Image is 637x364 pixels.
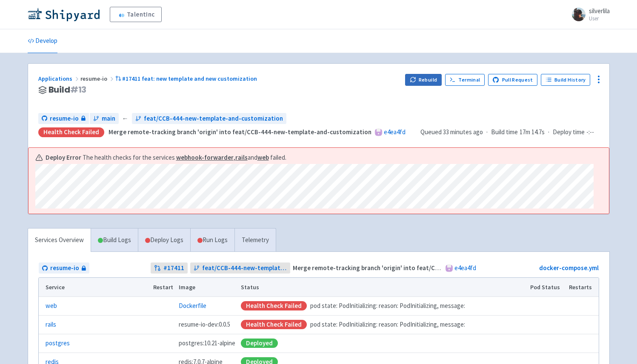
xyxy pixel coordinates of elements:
a: Develop [28,29,57,53]
a: feat/CCB-444-new-template-and-customization [132,113,286,124]
th: Service [39,278,151,296]
a: #17411 feat: new template and new customization [115,75,259,82]
a: rails [235,153,248,161]
span: Build [49,85,87,95]
a: Applications [38,75,80,82]
span: resume-io-dev:0.0.5 [179,320,230,330]
a: resume-io [39,262,89,274]
div: Health check failed [241,320,307,329]
span: -:-- [586,127,594,137]
a: Build History [541,74,590,86]
span: Build time [491,127,518,137]
th: Pod Status [527,278,566,296]
span: feat/CCB-444-new-template-and-customization [202,263,287,273]
small: User [589,16,610,21]
div: Health check failed [241,301,307,310]
a: Pull Request [488,74,538,86]
strong: Merge remote-tracking branch 'origin' into feat/CCB-444-new-template-and-customization [109,128,371,136]
span: Deploy time [553,127,585,137]
div: pod state: PodInitializing: reason: PodInitializing, message: [241,320,525,330]
a: Services Overview [28,229,91,252]
a: main [90,113,119,124]
span: resume-io [80,75,115,82]
a: docker-compose.yml [539,264,599,272]
a: resume-io [38,113,89,124]
span: main [102,114,115,124]
a: #17411 [151,262,188,274]
span: Queued [420,128,483,136]
a: TalentInc [110,7,162,22]
a: Run Logs [190,229,234,252]
div: Health check failed [38,127,104,137]
span: ← [122,114,129,124]
strong: Merge remote-tracking branch 'origin' into feat/CCB-444-new-template-and-customization [293,264,556,272]
time: 33 minutes ago [443,128,483,136]
span: resume-io [50,114,79,124]
a: web [46,301,57,311]
a: Deploy Logs [138,229,190,252]
a: silverlila User [567,8,610,21]
th: Status [238,278,527,296]
span: postgres:10.21-alpine [179,339,235,348]
a: web [257,153,269,161]
a: postgres [46,339,70,348]
a: rails [46,320,56,330]
span: silverlila [589,7,610,15]
span: resume-io [50,263,79,273]
a: webhook-forwarder [176,153,234,161]
div: · · [420,127,599,137]
span: # 13 [70,84,87,96]
button: Rebuild [405,74,442,86]
th: Image [176,278,238,296]
strong: # 17411 [163,263,184,273]
span: feat/CCB-444-new-template-and-customization [144,114,283,124]
div: Deployed [241,339,278,348]
a: Dockerfile [179,302,206,310]
span: 17m 14.7s [520,127,545,137]
th: Restart [151,278,176,296]
th: Restarts [566,278,598,296]
b: Deploy Error [46,153,81,163]
a: Terminal [445,74,485,86]
a: Build Logs [91,229,138,252]
div: pod state: PodInitializing: reason: PodInitializing, message: [241,301,525,311]
img: Shipyard logo [28,8,100,21]
a: feat/CCB-444-new-template-and-customization [190,262,290,274]
a: e4ea4fd [384,128,406,136]
span: The health checks for the services , and failed. [83,153,286,163]
a: Telemetry [234,229,276,252]
a: e4ea4fd [454,264,476,272]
